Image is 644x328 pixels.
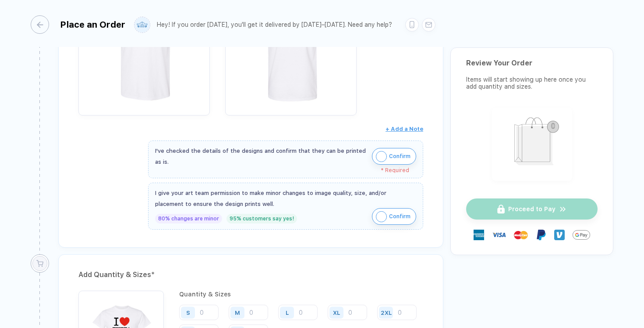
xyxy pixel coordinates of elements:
div: 95% customers say yes! [226,214,297,223]
div: XL [333,309,340,316]
img: shopping_bag.png [496,112,568,175]
img: visa [492,228,506,242]
div: Quantity & Sizes [179,291,423,298]
div: S [186,309,190,316]
div: Review Your Order [466,59,598,67]
div: L [286,309,289,316]
img: GPay [573,226,590,244]
img: Venmo [554,230,565,240]
div: Add Quantity & Sizes [78,268,423,282]
img: master-card [514,228,528,242]
img: icon [376,211,387,222]
div: 80% changes are minor [155,214,222,223]
span: + Add a Note [386,126,423,132]
div: I've checked the details of the designs and confirm that they can be printed as is. [155,145,368,167]
div: Items will start showing up here once you add quantity and sizes. [466,76,598,90]
div: Hey! If you order [DATE], you'll get it delivered by [DATE]–[DATE]. Need any help? [157,21,392,29]
button: iconConfirm [372,208,416,225]
img: Paypal [536,230,546,240]
div: I give your art team permission to make minor changes to image quality, size, and/or placement to... [155,187,416,209]
div: * Required [155,167,409,173]
span: Confirm [389,149,410,163]
img: user profile [134,17,150,32]
button: iconConfirm [372,148,416,165]
div: Place an Order [60,19,125,30]
span: Confirm [389,209,410,223]
div: 2XL [381,309,392,316]
img: icon [376,151,387,162]
img: express [474,230,484,240]
button: + Add a Note [386,122,423,136]
div: M [235,309,240,316]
